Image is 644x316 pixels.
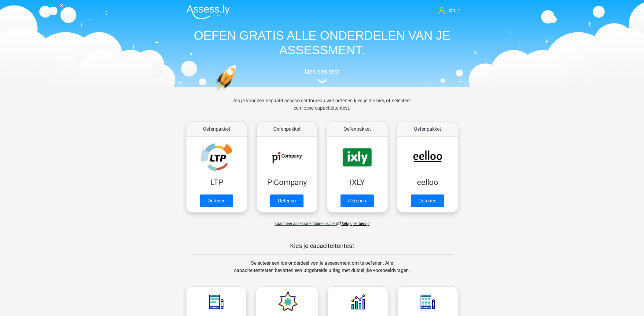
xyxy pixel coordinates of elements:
[182,68,463,75] h5: kies een test
[449,7,455,13] span: cin
[182,215,463,227] div: of
[200,194,233,207] a: Oefenen
[192,242,453,249] h5: Kies je capaciteitentest
[341,221,370,226] a: Bekijk per bedrijf
[275,221,337,226] span: Laat meer assessmentbureaus zien
[186,5,230,19] img: Assessly
[182,28,463,57] h1: OEFEN GRATIS ALLE ONDERDELEN VAN JE ASSESSMENT.
[436,7,462,14] a: cin
[318,79,327,84] img: assessment
[182,68,463,84] a: kies een test
[228,260,416,281] div: Selecteer een los onderdeel van je assessment om te oefenen. Alle capaciteitentesten bevatten een...
[228,97,416,119] div: Als je voor een bepaald assessmentbureau wilt oefenen kies je die hier, of selecteer een losse ca...
[215,65,260,120] img: oefenen
[411,194,444,207] a: Oefenen
[340,194,374,207] a: Oefenen
[270,194,304,207] a: Oefenen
